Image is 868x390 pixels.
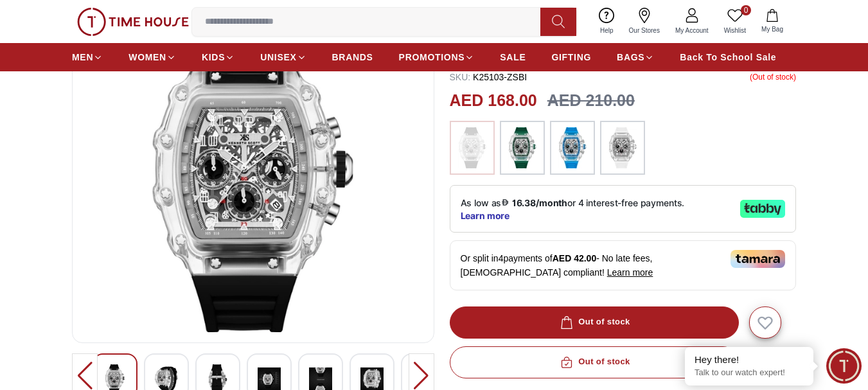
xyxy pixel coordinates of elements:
[680,46,776,69] a: Back To School Sale
[695,368,804,378] p: Talk to our watch expert!
[624,26,665,35] span: Our Stores
[621,5,668,38] a: Our Stores
[551,46,591,69] a: GIFTING
[332,51,373,64] span: BRANDS
[500,46,526,69] a: SALE
[456,127,488,168] img: ...
[750,71,796,84] p: ( Out of stock )
[72,51,93,64] span: MEN
[450,71,527,84] p: K25103-ZSBI
[260,46,306,69] a: UNISEX
[202,51,225,64] span: KIDS
[670,26,714,35] span: My Account
[399,51,465,64] span: PROMOTIONS
[450,89,537,113] h2: AED 168.00
[719,26,751,35] span: Wishlist
[617,46,654,69] a: BAGS
[450,72,471,82] span: SKU :
[695,353,804,366] div: Hey there!
[202,46,235,69] a: KIDS
[553,253,596,263] span: AED 42.00
[595,26,619,35] span: Help
[83,24,423,332] img: Kenneth Scott Men's Multi Function Ivory Dial Watch - K25103-ZSBI
[506,127,538,168] img: ...
[680,51,776,64] span: Back To School Sale
[826,348,862,384] div: Chat Widget
[500,51,526,64] span: SALE
[128,51,166,64] span: WOMEN
[741,5,751,15] span: 0
[399,46,475,69] a: PROMOTIONS
[607,267,653,278] span: Learn more
[551,51,591,64] span: GIFTING
[756,24,788,34] span: My Bag
[617,51,644,64] span: BAGS
[607,127,639,168] img: ...
[128,46,176,69] a: WOMEN
[556,127,589,168] img: ...
[77,8,189,36] img: ...
[332,46,373,69] a: BRANDS
[547,89,635,113] h3: AED 210.00
[72,46,103,69] a: MEN
[731,250,785,268] img: Tamara
[450,240,797,290] div: Or split in 4 payments of - No late fees, [DEMOGRAPHIC_DATA] compliant!
[716,5,754,38] a: 0Wishlist
[260,51,296,64] span: UNISEX
[754,6,791,37] button: My Bag
[592,5,621,38] a: Help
